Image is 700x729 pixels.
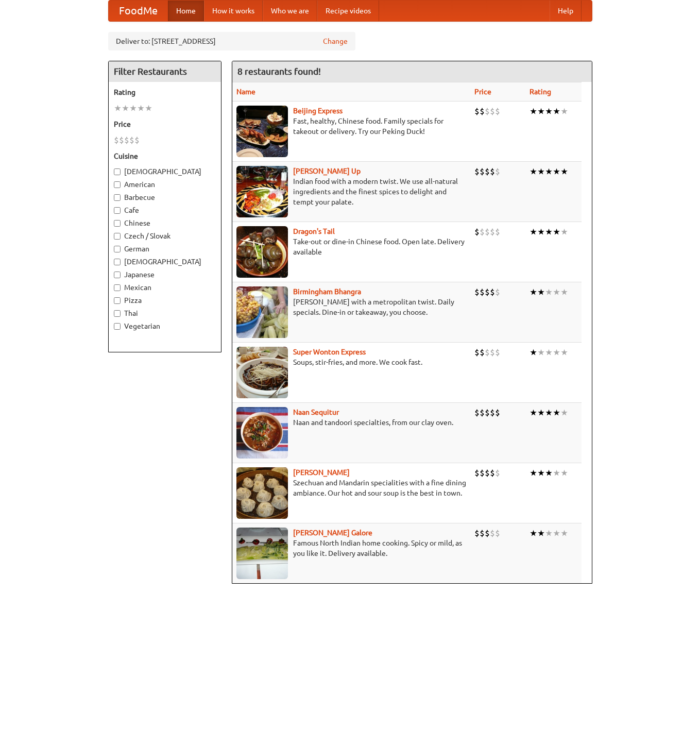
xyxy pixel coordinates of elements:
[530,166,537,177] li: ★
[236,467,288,519] img: shandong.jpg
[495,106,500,117] li: $
[474,286,480,298] li: $
[114,295,216,306] label: Pizza
[480,467,485,479] li: $
[530,106,537,117] li: ★
[114,272,121,278] input: Japanese
[114,179,216,190] label: American
[560,106,568,117] li: ★
[490,286,495,298] li: $
[168,1,204,21] a: Home
[495,226,500,238] li: $
[550,1,582,21] a: Help
[293,348,366,356] b: Super Wonton Express
[236,88,255,96] a: Name
[114,257,216,267] label: [DEMOGRAPHIC_DATA]
[263,1,317,21] a: Who we are
[545,528,553,539] li: ★
[114,192,216,202] label: Barbecue
[495,166,500,177] li: $
[129,103,137,114] li: ★
[293,287,361,296] b: Birmingham Bhangra
[490,166,495,177] li: $
[495,467,500,479] li: $
[480,106,485,117] li: $
[236,538,467,558] p: Famous North Indian home cooking. Spicy or mild, as you like it. Delivery available.
[490,347,495,358] li: $
[474,88,491,96] a: Price
[236,347,288,398] img: superwonton.jpg
[129,134,134,146] li: $
[108,32,355,50] div: Deliver to: [STREET_ADDRESS]
[537,166,545,177] li: ★
[474,166,480,177] li: $
[474,347,480,358] li: $
[293,468,350,477] a: [PERSON_NAME]
[560,407,568,418] li: ★
[530,347,537,358] li: ★
[553,106,560,117] li: ★
[114,231,216,241] label: Czech / Slovak
[237,66,321,76] ng-pluralize: 8 restaurants found!
[485,106,490,117] li: $
[114,119,216,129] h5: Price
[293,529,372,537] b: [PERSON_NAME] Galore
[236,357,467,367] p: Soups, stir-fries, and more. We cook fast.
[537,286,545,298] li: ★
[545,407,553,418] li: ★
[114,259,121,265] input: [DEMOGRAPHIC_DATA]
[490,528,495,539] li: $
[236,478,467,498] p: Szechuan and Mandarin specialities with a fine dining ambiance. Our hot and sour soup is the best...
[114,282,216,293] label: Mexican
[537,226,545,238] li: ★
[545,106,553,117] li: ★
[560,286,568,298] li: ★
[114,321,216,331] label: Vegetarian
[480,347,485,358] li: $
[480,226,485,238] li: $
[560,467,568,479] li: ★
[480,166,485,177] li: $
[537,528,545,539] li: ★
[109,1,168,21] a: FoodMe
[485,166,490,177] li: $
[236,236,467,257] p: Take-out or dine-in Chinese food. Open late. Delivery available
[490,467,495,479] li: $
[114,181,121,188] input: American
[114,246,121,252] input: German
[114,103,122,114] li: ★
[236,528,288,579] img: currygalore.jpg
[109,61,221,82] h4: Filter Restaurants
[530,467,537,479] li: ★
[236,106,288,157] img: beijing.jpg
[145,103,152,114] li: ★
[474,226,480,238] li: $
[553,467,560,479] li: ★
[119,134,124,146] li: $
[485,226,490,238] li: $
[537,347,545,358] li: ★
[114,233,121,240] input: Czech / Slovak
[480,407,485,418] li: $
[293,107,343,115] a: Beijing Express
[474,106,480,117] li: $
[490,106,495,117] li: $
[114,220,121,227] input: Chinese
[560,166,568,177] li: ★
[236,166,288,217] img: curryup.jpg
[317,1,379,21] a: Recipe videos
[490,407,495,418] li: $
[495,528,500,539] li: $
[293,227,335,235] a: Dragon's Tail
[530,528,537,539] li: ★
[537,106,545,117] li: ★
[545,467,553,479] li: ★
[545,347,553,358] li: ★
[114,151,216,161] h5: Cuisine
[545,226,553,238] li: ★
[560,528,568,539] li: ★
[293,408,339,416] a: Naan Sequitur
[114,134,119,146] li: $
